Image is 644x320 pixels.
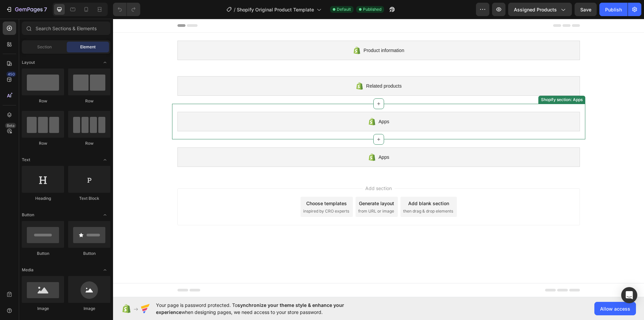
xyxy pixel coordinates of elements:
div: Row [22,140,64,146]
div: Publish [605,6,622,13]
span: Toggle open [100,210,110,220]
span: / [234,6,235,13]
span: Shopify Original Product Template [237,6,314,13]
div: Shopify section: Apps [427,78,471,84]
span: Media [22,267,34,273]
div: Choose templates [193,181,234,188]
div: Heading [22,195,64,201]
div: Button [68,250,110,257]
span: Apps [266,99,276,107]
span: inspired by CRO experts [190,189,236,195]
span: Default [337,6,351,12]
button: Publish [599,3,628,16]
div: Image [22,306,64,312]
span: Save [580,7,591,12]
div: Beta [5,123,16,128]
span: Related products [253,63,289,71]
span: Toggle open [100,265,110,275]
span: synchronize your theme style & enhance your experience [156,302,344,315]
div: Undo/Redo [113,3,140,16]
span: Apps [266,134,276,142]
span: Button [22,212,34,218]
input: Search Sections & Elements [22,21,110,35]
div: 450 [6,72,16,77]
div: Row [22,98,64,104]
span: Toggle open [100,154,110,165]
div: Row [68,140,110,146]
div: Open Intercom Messenger [621,287,637,303]
span: Product information [251,28,291,36]
div: Text Block [68,195,110,201]
div: Image [68,306,110,312]
span: from URL or image [245,189,281,195]
div: Add blank section [295,181,336,188]
span: Element [80,44,96,50]
span: Allow access [600,305,630,312]
button: 7 [3,3,50,16]
span: Layout [22,59,35,65]
button: Assigned Products [508,3,572,16]
span: Your page is password protected. To when designing pages, we need access to your store password. [156,302,370,316]
iframe: Design area [113,19,644,297]
span: Published [363,6,381,12]
button: Save [575,3,597,16]
span: Text [22,157,30,163]
p: 7 [44,5,47,13]
span: Add section [250,166,281,173]
span: Assigned Products [514,6,557,13]
span: Section [37,44,52,50]
span: Toggle open [100,57,110,68]
div: Generate layout [246,181,281,188]
span: then drag & drop elements [290,189,340,195]
div: Button [22,250,64,257]
button: Allow access [594,302,636,315]
div: Row [68,98,110,104]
